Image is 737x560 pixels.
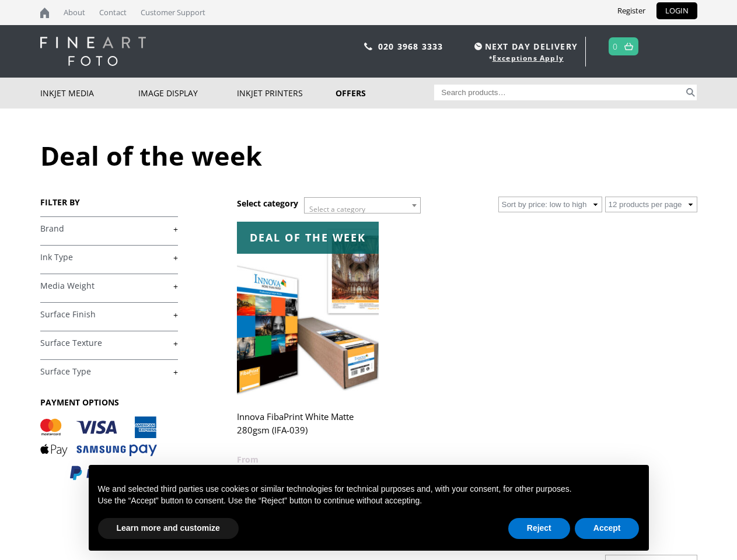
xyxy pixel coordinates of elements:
[624,43,633,50] img: basket.svg
[237,222,378,481] a: Deal of the week Innova FibaPrint White Matte 280gsm (IFA-039) £18.99£15.99
[40,331,178,354] h4: Surface Texture
[498,197,602,212] select: Shop order
[237,222,378,254] div: Deal of the week
[40,274,178,297] h4: Media Weight
[434,85,684,100] input: Search products…
[575,518,640,539] button: Accept
[40,302,178,325] h4: Surface Finish
[40,138,697,173] h1: Deal of the week
[40,397,178,408] h3: PAYMENT OPTIONS
[40,338,178,349] a: +
[237,78,336,108] a: Inkjet Printers
[493,53,564,63] a: Exceptions Apply
[40,78,139,108] a: Inkjet Media
[40,416,157,481] img: PAYMENT OPTIONS
[98,518,239,539] button: Learn more and customize
[613,38,618,55] a: 0
[40,197,178,208] h3: FILTER BY
[237,406,378,453] h2: Innova FibaPrint White Matte 280gsm (IFA-039)
[40,223,178,235] a: +
[309,204,365,214] span: Select a category
[138,78,237,108] a: Image Display
[40,245,178,268] h4: Ink Type
[378,41,443,52] a: 020 3968 3333
[40,366,178,377] a: +
[40,252,178,263] a: +
[40,281,178,292] a: +
[336,78,434,108] a: Offers
[237,222,378,398] img: Innova FibaPrint White Matte 280gsm (IFA-039)
[364,43,372,50] img: phone.svg
[508,518,570,539] button: Reject
[40,309,178,320] a: +
[471,40,578,53] span: NEXT DAY DELIVERY
[40,216,178,240] h4: Brand
[237,198,298,209] h3: Select category
[98,484,640,495] p: We and selected third parties use cookies or similar technologies for technical purposes and, wit...
[684,85,697,100] button: Search
[40,359,178,383] h4: Surface Type
[98,495,640,507] p: Use the “Accept” button to consent. Use the “Reject” button to continue without accepting.
[656,2,697,19] a: LOGIN
[609,2,654,19] a: Register
[474,43,482,50] img: time.svg
[40,37,146,66] img: logo-white.svg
